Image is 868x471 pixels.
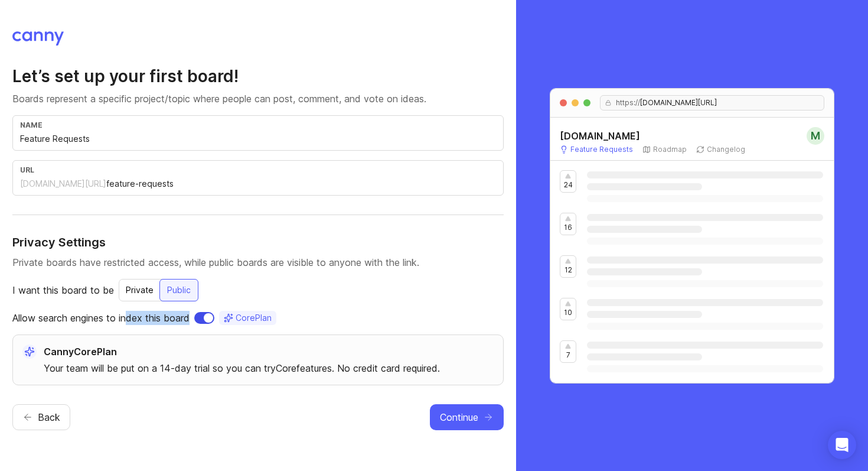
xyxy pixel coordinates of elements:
p: 7 [566,350,570,360]
p: 16 [564,223,572,232]
p: 12 [564,265,572,275]
div: Open Intercom Messenger [828,431,856,459]
h2: Let’s set up your first board! [12,66,504,87]
button: Private [119,279,161,301]
button: Continue [430,404,504,430]
input: e.g. Feature Requests [20,132,496,145]
p: 10 [564,308,572,317]
span: https:// [611,98,640,108]
p: Private boards have restricted access, while public boards are visible to anyone with the link. [12,255,504,269]
p: Boards represent a specific project/topic where people can post, comment, and vote on ideas. [12,92,504,106]
h5: [DOMAIN_NAME] [560,129,640,143]
span: Core Plan [236,312,272,324]
p: Roadmap [653,145,687,154]
button: Back [12,404,70,430]
p: Your team will be put on a 14-day trial so you can try Core features. No credit card required. [44,361,440,375]
span: Back [38,410,60,424]
span: Continue [440,410,478,424]
div: url [20,165,496,174]
p: Allow search engines to index this board [12,311,190,325]
button: Public [159,279,198,301]
p: Changelog [707,145,745,154]
p: I want this board to be [12,283,114,297]
p: Feature Requests [570,145,633,154]
div: Private [119,280,161,301]
h4: Privacy Settings [12,234,504,251]
p: 24 [564,180,573,190]
h5: Canny Core Plan [44,345,440,359]
div: name [20,121,496,129]
span: [DOMAIN_NAME][URL] [640,98,717,108]
div: [DOMAIN_NAME][URL] [20,178,106,190]
div: M [807,127,824,145]
img: Canny logo [12,31,64,46]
